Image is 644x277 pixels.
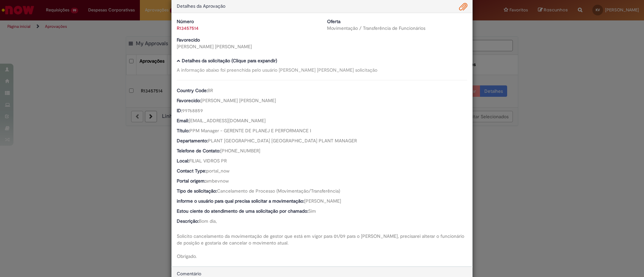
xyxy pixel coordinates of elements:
[177,208,308,214] b: Estou ciente do atendimento de uma solicitação por chamado:
[190,128,311,134] span: PPM Manager - GERENTE DE PLANEJ E PERFORMANCE I
[177,108,182,114] b: ID:
[177,148,220,154] b: Telefone de Contato:
[208,87,213,93] span: BR
[177,87,208,93] b: Country Code:
[182,108,203,114] span: 99768859
[177,168,206,174] b: Contact Type:
[177,198,304,204] b: informe o usuário para qual precisa solicitar a movimentação:
[189,158,227,164] span: FILIAL VIDROS PR
[177,158,189,164] b: Local:
[177,43,317,50] div: [PERSON_NAME] [PERSON_NAME]
[177,25,199,31] a: R13457514
[177,188,217,194] b: Tipo de solicitação:
[177,218,466,259] span: Bom dia, Solicito cancelamento da movimentação de gestor que está em vigor para 01/09 para o [PER...
[177,178,206,184] b: Portal origem:
[177,3,225,9] span: Detalhes da Aprovação
[327,25,467,31] div: Movimentação / Transferência de Funcionários
[177,58,467,63] h5: Detalhes da solicitação (Clique para expandir)
[206,168,229,174] span: portal_now
[308,208,316,214] span: Sim
[177,138,208,144] b: Departamento:
[177,271,201,277] span: Comentário
[217,188,340,194] span: Cancelamento de Processo (Movimentação/Transferência)
[189,118,266,124] span: [EMAIL_ADDRESS][DOMAIN_NAME]
[177,128,190,134] b: Título:
[201,97,276,103] span: [PERSON_NAME] [PERSON_NAME]
[327,18,340,24] b: Oferta
[208,138,357,144] span: PLANT [GEOGRAPHIC_DATA] [GEOGRAPHIC_DATA] PLANT MANAGER
[177,118,189,124] b: Email:
[304,198,341,204] span: [PERSON_NAME]
[177,97,201,103] b: Favorecido:
[177,37,200,43] b: Favorecido
[177,18,194,24] b: Número
[182,58,277,64] b: Detalhes da solicitação (Clique para expandir)
[177,218,199,224] b: Descrição:
[206,178,229,184] span: ambevnow
[177,67,467,73] div: A informação abaixo foi preenchida pelo usuário [PERSON_NAME] [PERSON_NAME] solicitação
[220,148,260,154] span: [PHONE_NUMBER]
